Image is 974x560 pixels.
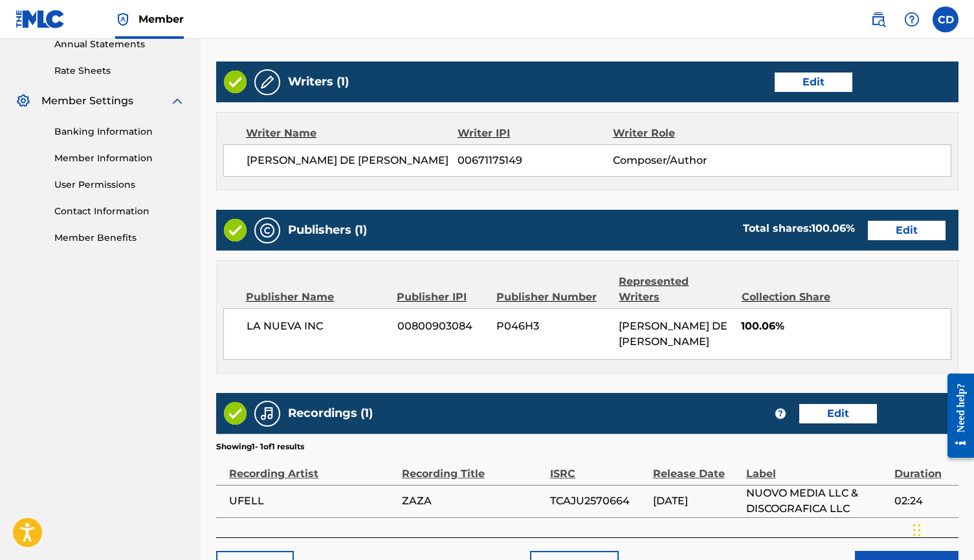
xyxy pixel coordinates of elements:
[229,493,395,509] span: UFELL
[742,289,848,305] div: Collection Share
[54,178,185,192] a: User Permissions
[904,12,920,27] img: help
[54,64,185,78] a: Rate Sheets
[613,126,754,141] div: Writer Role
[260,406,275,421] img: Recordings
[743,221,855,236] div: Total shares:
[224,219,247,241] img: Valid
[653,493,740,509] span: [DATE]
[170,93,185,109] img: expand
[775,409,786,419] span: ?
[54,125,185,139] a: Banking Information
[865,6,891,32] a: Public Search
[619,274,731,305] div: Represented Writers
[288,406,373,421] h5: Recordings (1)
[246,289,387,305] div: Publisher Name
[913,511,921,550] div: Drag
[229,453,395,482] div: Recording Artist
[402,493,544,509] span: ZAZA
[115,12,131,27] img: Top Rightsholder
[397,319,487,334] span: 00800903084
[868,221,946,240] button: Edit
[894,453,952,482] div: Duration
[54,231,185,245] a: Member Benefits
[938,363,974,469] iframe: Resource Center
[653,453,740,482] div: Release Date
[496,289,609,305] div: Publisher Number
[216,441,304,453] p: Showing 1 - 1 of 1 results
[746,486,888,517] span: NUOVO MEDIA LLC & DISCOGRAFICA LLC
[775,73,852,92] button: Edit
[613,153,754,168] span: Composer/Author
[54,38,185,51] a: Annual Statements
[899,6,925,32] div: Help
[16,93,31,109] img: Member Settings
[741,319,951,334] span: 100.06%
[54,151,185,165] a: Member Information
[54,205,185,218] a: Contact Information
[247,153,458,168] span: [PERSON_NAME] DE [PERSON_NAME]
[260,74,275,90] img: Writers
[397,289,487,305] div: Publisher IPI
[496,319,609,334] span: P046H3
[619,320,727,348] span: [PERSON_NAME] DE [PERSON_NAME]
[247,319,388,334] span: LA NUEVA INC
[909,498,974,560] iframe: Chat Widget
[933,6,958,32] div: User Menu
[550,453,646,482] div: ISRC
[402,453,544,482] div: Recording Title
[550,493,646,509] span: TCAJU2570664
[260,223,275,238] img: Publishers
[746,453,888,482] div: Label
[458,153,612,168] span: 00671175149
[288,223,367,238] h5: Publishers (1)
[16,10,65,28] img: MLC Logo
[894,493,952,509] span: 02:24
[812,222,855,234] span: 100.06 %
[870,12,886,27] img: search
[288,74,349,89] h5: Writers (1)
[224,71,247,93] img: Valid
[41,93,133,109] span: Member Settings
[799,404,877,423] button: Edit
[138,12,184,27] span: Member
[246,126,458,141] div: Writer Name
[458,126,613,141] div: Writer IPI
[224,402,247,425] img: Valid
